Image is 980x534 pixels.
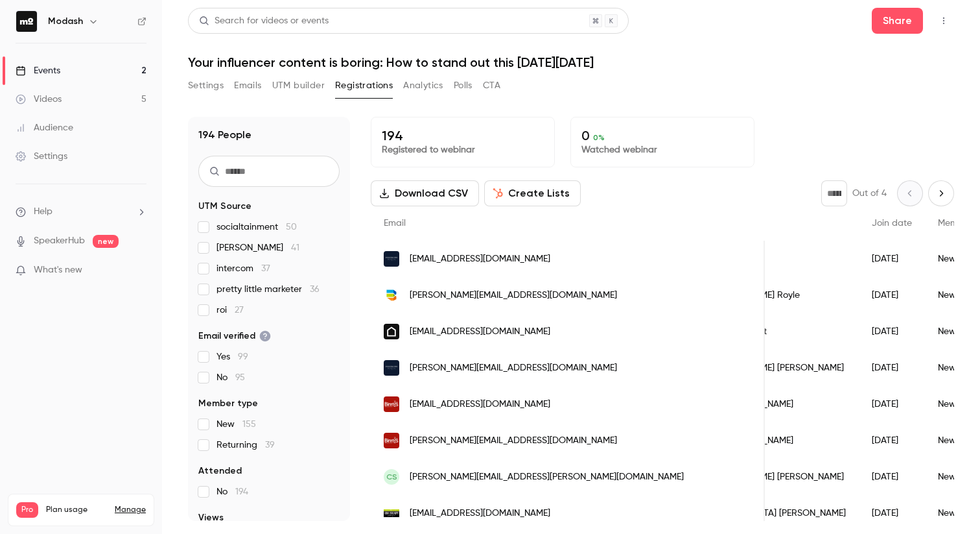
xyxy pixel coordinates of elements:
[265,441,275,450] span: 39
[695,277,859,313] div: [PERSON_NAME] Royle
[872,219,912,228] span: Join date
[483,75,500,96] button: CTA
[581,128,743,143] p: 0
[291,243,299,252] span: 41
[115,505,146,515] a: Manage
[235,373,245,382] span: 95
[199,14,329,28] div: Search for videos or events
[234,75,261,96] button: Emails
[198,127,251,143] h1: 194 People
[695,459,859,495] div: [PERSON_NAME] [PERSON_NAME]
[384,509,399,518] img: ohsnappickles.com
[581,143,743,156] p: Watched webinar
[384,251,399,267] img: pinstripes.com
[16,64,60,77] div: Events
[410,325,550,339] span: [EMAIL_ADDRESS][DOMAIN_NAME]
[410,289,617,302] span: [PERSON_NAME][EMAIL_ADDRESS][DOMAIN_NAME]
[410,470,684,484] span: [PERSON_NAME][EMAIL_ADDRESS][PERSON_NAME][DOMAIN_NAME]
[695,350,859,386] div: [PERSON_NAME] [PERSON_NAME]
[242,420,256,429] span: 155
[286,223,297,232] span: 50
[216,283,320,296] span: pretty little marketer
[384,287,399,303] img: businesslink.ca
[403,75,443,96] button: Analytics
[34,205,52,219] span: Help
[384,324,399,339] img: thekindagency.co
[593,133,605,142] span: 0 %
[16,150,67,163] div: Settings
[859,241,925,277] div: [DATE]
[859,386,925,422] div: [DATE]
[216,418,256,431] span: New
[235,306,244,315] span: 27
[48,15,83,28] h6: Modash
[695,422,859,459] div: Lexi [PERSON_NAME]
[382,128,544,143] p: 194
[93,235,119,248] span: new
[384,433,399,448] img: binnys.com
[410,361,617,375] span: [PERSON_NAME][EMAIL_ADDRESS][DOMAIN_NAME]
[384,219,406,228] span: Email
[34,263,82,277] span: What's new
[216,439,275,452] span: Returning
[859,495,925,531] div: [DATE]
[198,200,251,213] span: UTM Source
[384,396,399,412] img: binnys.com
[216,304,244,317] span: roi
[16,205,146,219] li: help-dropdown-opener
[410,507,550,520] span: [EMAIL_ADDRESS][DOMAIN_NAME]
[410,252,550,266] span: [EMAIL_ADDRESS][DOMAIN_NAME]
[371,180,479,206] button: Download CSV
[216,241,299,254] span: [PERSON_NAME]
[16,93,62,106] div: Videos
[928,180,954,206] button: Next page
[216,221,297,234] span: socialtainment
[859,277,925,313] div: [DATE]
[16,121,73,134] div: Audience
[335,75,393,96] button: Registrations
[695,241,859,277] div: Camila Ariza
[859,350,925,386] div: [DATE]
[695,495,859,531] div: [MEDICAL_DATA] [PERSON_NAME]
[34,234,85,248] a: SpeakerHub
[410,398,550,411] span: [EMAIL_ADDRESS][DOMAIN_NAME]
[859,459,925,495] div: [DATE]
[216,371,245,384] span: No
[198,330,271,343] span: Email verified
[454,75,472,96] button: Polls
[484,180,581,206] button: Create Lists
[386,471,397,483] span: CS
[382,143,544,156] p: Registered to webinar
[216,262,270,275] span: intercom
[310,285,320,294] span: 36
[198,511,224,524] span: Views
[410,434,617,448] span: [PERSON_NAME][EMAIL_ADDRESS][DOMAIN_NAME]
[238,352,248,361] span: 99
[198,397,258,410] span: Member type
[198,465,242,478] span: Attended
[859,422,925,459] div: [DATE]
[188,75,224,96] button: Settings
[216,485,248,498] span: No
[695,386,859,422] div: Lexi [PERSON_NAME]
[872,8,923,34] button: Share
[16,502,38,518] span: Pro
[235,487,248,496] span: 194
[188,55,954,70] h1: Your influencer content is boring: How to stand out this [DATE][DATE]
[46,505,107,515] span: Plan usage
[695,313,859,350] div: Bex Parramint
[16,11,37,32] img: Modash
[272,75,325,96] button: UTM builder
[852,187,887,200] p: Out of 4
[261,264,270,273] span: 37
[384,360,399,376] img: pinstripes.com
[859,313,925,350] div: [DATE]
[216,350,248,363] span: Yes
